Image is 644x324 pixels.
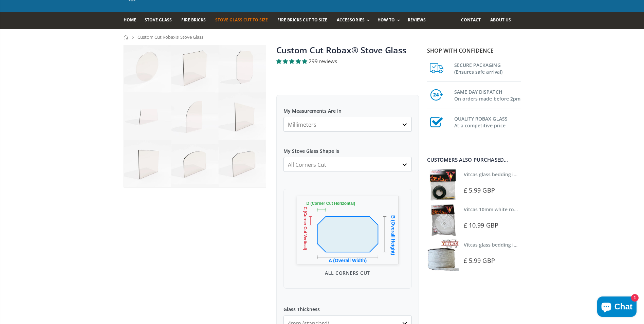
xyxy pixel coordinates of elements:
[408,12,431,29] a: Reviews
[181,12,211,29] a: Fire Bricks
[277,12,332,29] a: Fire Bricks Cut To Size
[454,60,521,75] h3: SECURE PACKAGING (Ensures safe arrival)
[337,17,364,23] span: Accessories
[337,12,373,29] a: Accessories
[283,301,412,313] label: Glass Thickness
[427,47,521,55] p: Shop with confidence
[276,44,406,56] a: Custom Cut Robax® Stove Glass
[378,12,403,29] a: How To
[283,142,412,154] label: My Stove Glass Shape Is
[297,196,399,264] img: All Corners Cut
[461,17,481,23] span: Contact
[124,17,136,23] span: Home
[215,12,273,29] a: Stove Glass Cut To Size
[427,157,521,162] div: Customers also purchased...
[378,17,395,23] span: How To
[427,169,459,201] img: Vitcas stove glass bedding in tape
[124,45,266,187] img: stove_glass_made_to_measure_800x_crop_center.jpg
[408,17,426,23] span: Reviews
[137,34,203,40] span: Custom Cut Robax® Stove Glass
[309,58,337,65] span: 299 reviews
[461,12,486,29] a: Contact
[276,58,309,65] span: 4.94 stars
[464,171,590,178] a: Vitcas glass bedding in tape - 2mm x 10mm x 2 meters
[124,35,129,39] a: Home
[215,17,268,23] span: Stove Glass Cut To Size
[464,186,495,194] span: £ 5.99 GBP
[277,17,327,23] span: Fire Bricks Cut To Size
[464,241,608,248] a: Vitcas glass bedding in tape - 2mm x 15mm x 2 meters (White)
[454,114,521,129] h3: QUALITY ROBAX GLASS At a competitive price
[595,296,639,319] inbox-online-store-chat: Shopify online store chat
[145,12,177,29] a: Stove Glass
[181,17,206,23] span: Fire Bricks
[464,221,498,229] span: £ 10.99 GBP
[283,102,412,114] label: My Measurements Are In
[427,239,459,271] img: Vitcas stove glass bedding in tape
[145,17,172,23] span: Stove Glass
[490,17,511,23] span: About us
[490,12,516,29] a: About us
[464,206,597,213] a: Vitcas 10mm white rope kit - includes rope seal and glue!
[454,87,521,102] h3: SAME DAY DISPATCH On orders made before 2pm
[291,269,405,276] p: All Corners Cut
[464,256,495,265] span: £ 5.99 GBP
[427,204,459,236] img: Vitcas white rope, glue and gloves kit 10mm
[124,12,141,29] a: Home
